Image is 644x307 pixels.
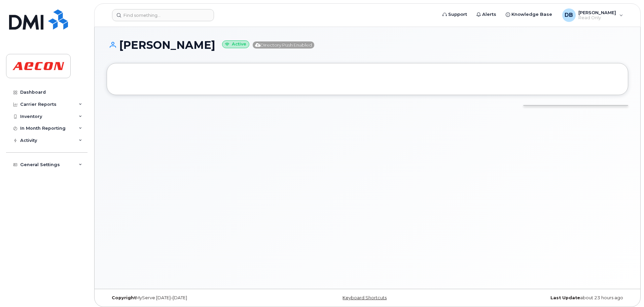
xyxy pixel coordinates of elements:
[454,295,628,301] div: about 23 hours ago
[550,295,580,300] strong: Last Update
[343,295,387,300] a: Keyboard Shortcuts
[222,40,249,48] small: Active
[253,41,314,49] span: Directory Push Enabled
[107,295,281,301] div: MyServe [DATE]–[DATE]
[107,39,628,51] h1: [PERSON_NAME]
[112,295,136,300] strong: Copyright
